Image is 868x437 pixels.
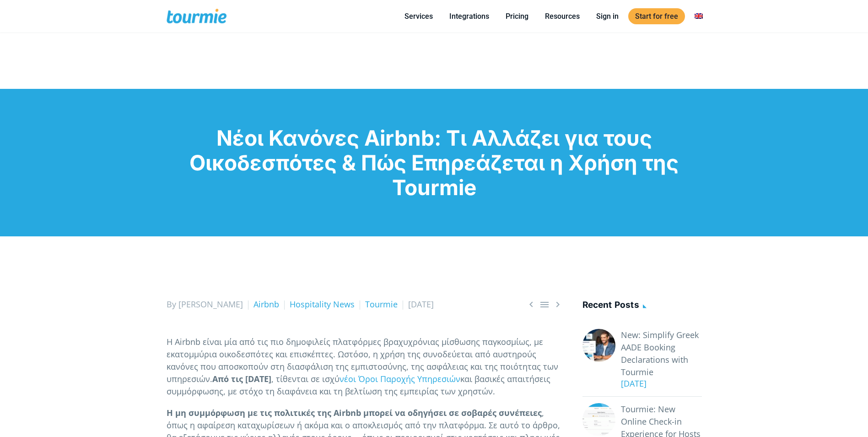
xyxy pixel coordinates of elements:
[621,329,702,378] a: New: Simplify Greek AADE Booking Declarations with Tourmie
[526,299,537,310] a: 
[167,336,563,398] p: Η Airbnb είναι μία από τις πιο δημοφιλείς πλατφόρμες βραχυχρόνιας μίσθωσης παγκοσμίως, με εκατομμ...
[615,377,702,390] div: [DATE]
[582,298,702,313] h4: Recent posts
[442,11,496,22] a: Integrations
[526,299,537,310] span: Previous post
[398,11,440,22] a: Services
[628,8,685,24] a: Start for free
[408,299,434,310] span: [DATE]
[538,11,587,22] a: Resources
[589,11,625,22] a: Sign in
[167,126,702,200] h1: Νέοι Κανόνες Airbnb: Τι Αλλάζει για τους Οικοδεσπότες & Πώς Επηρεάζεται η Χρήση της Tourmie
[552,299,563,310] a: 
[499,11,535,22] a: Pricing
[552,299,563,310] span: Next post
[167,407,542,418] strong: Η μη συμμόρφωση με τις πολιτικές της Airbnb μπορεί να οδηγήσει σε σοβαρές συνέπειες
[340,373,460,384] a: νέοι Όροι Παροχής Υπηρεσιών
[365,299,398,310] a: Tourmie
[539,299,550,310] a: 
[167,299,243,310] span: By [PERSON_NAME]
[290,299,355,310] a: Hospitality News
[253,299,279,310] a: Airbnb
[212,373,271,384] strong: Από τις [DATE]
